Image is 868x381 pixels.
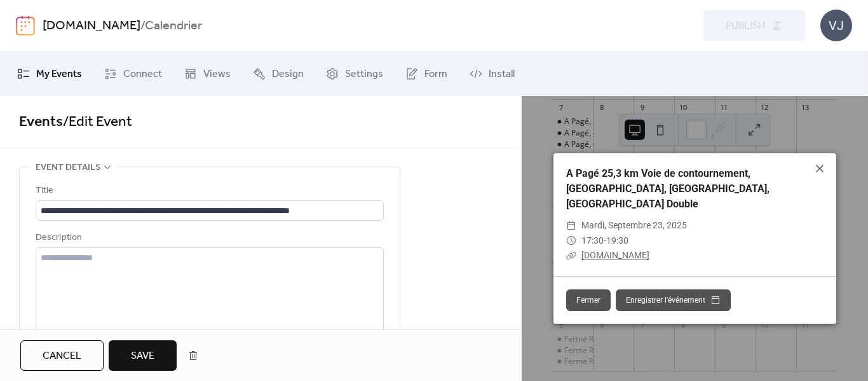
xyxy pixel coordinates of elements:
[203,67,231,82] span: Views
[820,10,852,41] div: VJ
[345,67,383,82] span: Settings
[140,14,145,38] b: /
[43,349,81,364] span: Cancel
[19,108,63,136] a: Events
[396,57,457,91] a: Form
[243,57,313,91] a: Design
[16,15,35,36] img: logo
[606,235,628,246] span: 19:30
[131,349,154,364] span: Save
[566,233,576,249] div: ​
[175,57,240,91] a: Views
[36,230,381,246] div: Description
[581,218,687,233] span: mardi, septembre 23, 2025
[616,289,731,311] button: Enregistrer l'événement
[20,340,104,371] button: Cancel
[566,248,576,263] div: ​
[581,235,604,246] span: 17:30
[566,218,576,233] div: ​
[36,160,100,176] span: Event details
[566,167,770,210] a: A Pagé 25,3 km Voie de contournement, [GEOGRAPHIC_DATA], [GEOGRAPHIC_DATA], [GEOGRAPHIC_DATA] Double
[604,235,606,246] span: -
[272,67,304,82] span: Design
[43,14,140,38] a: [DOMAIN_NAME]
[489,67,515,82] span: Install
[581,250,649,260] a: [DOMAIN_NAME]
[109,340,177,371] button: Save
[566,289,611,311] button: Fermer
[316,57,393,91] a: Settings
[8,57,92,91] a: My Events
[460,57,524,91] a: Install
[123,67,162,82] span: Connect
[36,183,381,198] div: Title
[63,108,132,136] span: / Edit Event
[95,57,172,91] a: Connect
[145,14,202,38] b: Calendrier
[36,67,82,82] span: My Events
[424,67,447,82] span: Form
